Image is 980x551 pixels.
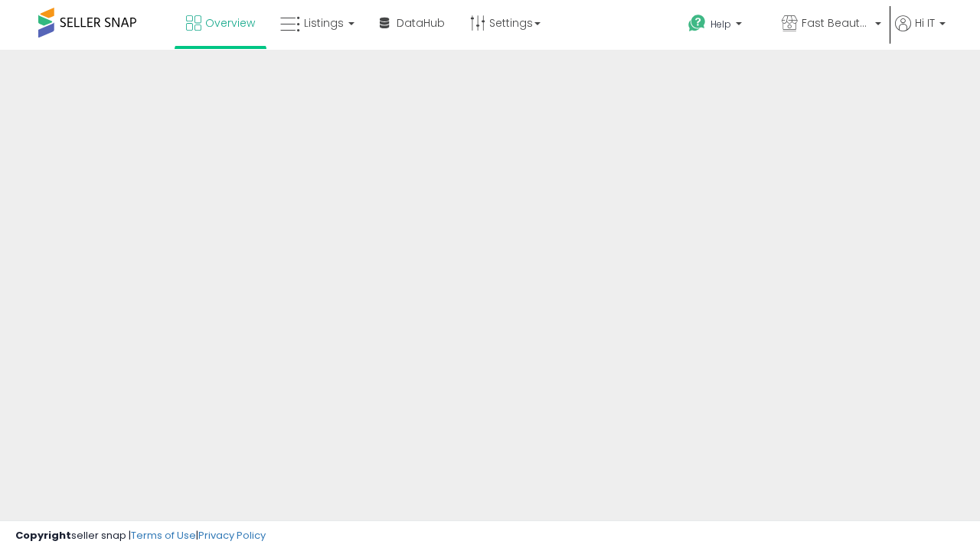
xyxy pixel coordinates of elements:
[895,15,946,50] a: Hi IT
[688,14,707,33] i: Get Help
[915,15,935,31] span: Hi IT
[205,15,255,31] span: Overview
[198,528,266,543] a: Privacy Policy
[304,15,344,31] span: Listings
[15,528,71,543] strong: Copyright
[15,529,266,543] div: seller snap | |
[676,2,768,50] a: Help
[802,15,871,31] span: Fast Beauty ([GEOGRAPHIC_DATA])
[710,18,731,31] span: Help
[131,528,196,543] a: Terms of Use
[397,15,445,31] span: DataHub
